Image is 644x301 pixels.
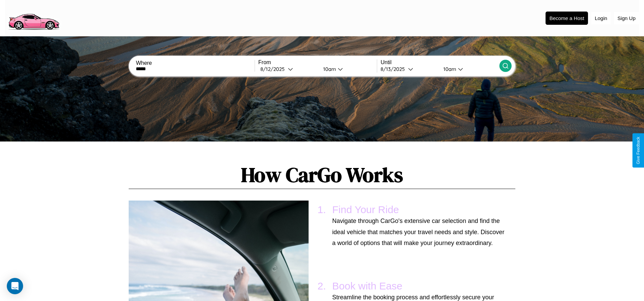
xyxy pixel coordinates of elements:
[329,201,509,252] li: Find Your Ride
[136,60,254,66] label: Where
[381,59,499,65] label: Until
[320,66,338,72] div: 10am
[7,278,23,294] div: Open Intercom Messenger
[614,12,639,24] button: Sign Up
[591,12,611,24] button: Login
[332,215,505,248] p: Navigate through CarGo's extensive car selection and find the ideal vehicle that matches your tra...
[260,66,288,72] div: 8 / 12 / 2025
[258,65,318,73] button: 8/12/2025
[438,65,499,73] button: 10am
[546,12,588,25] button: Become a Host
[440,66,458,72] div: 10am
[5,3,62,32] img: logo
[381,66,408,72] div: 8 / 13 / 2025
[636,137,641,164] div: Give Feedback
[318,65,377,73] button: 10am
[258,59,377,65] label: From
[129,161,515,189] h1: How CarGo Works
